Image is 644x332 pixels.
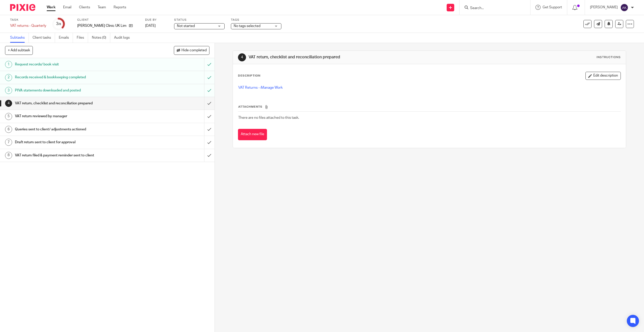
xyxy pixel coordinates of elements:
h1: VAT return reviewed by manager [15,112,138,120]
label: Tags [231,18,281,22]
h1: PIVA statements downloaded and posted [15,87,138,94]
p: [PERSON_NAME] Clinic UK Limited [77,23,126,28]
div: 4 [5,100,12,107]
div: 4 [238,53,246,61]
div: 3 [56,21,61,27]
button: Attach new file [238,129,267,140]
span: Get Support [543,6,562,9]
a: Emails [59,33,73,43]
a: Work [47,5,56,10]
label: Client [77,18,139,22]
a: VAT Returns - iManage Work [238,86,283,89]
label: Status [174,18,225,22]
label: Due by [145,18,168,22]
h1: VAT return, checklist and reconciliation prepared [15,100,138,107]
h1: Request records/ book visit [15,61,138,68]
a: Audit logs [114,33,133,43]
h1: Records received & bookkeeping completed [15,74,138,81]
div: 7 [5,139,12,146]
h1: VAT return filed & payment reminder sent to client [15,152,138,159]
button: Edit description [585,72,621,80]
div: 2 [5,74,12,81]
div: VAT returns - Quarterly [10,23,46,28]
h1: Queries sent to client/ adjustments actioned [15,126,138,133]
input: Search [470,6,515,11]
button: + Add subtask [5,46,33,55]
div: 1 [5,61,12,68]
a: Client tasks [33,33,55,43]
span: No tags selected [234,24,260,28]
span: There are no files attached to this task. [238,116,299,120]
p: Description [238,74,260,78]
a: Reports [114,5,126,10]
h1: VAT return, checklist and reconciliation prepared [249,55,440,60]
span: Not started [177,24,195,28]
span: [DATE] [145,24,156,28]
div: 6 [5,126,12,133]
small: /8 [58,23,61,26]
h1: Draft return sent to client for approval [15,138,138,146]
a: Team [98,5,106,10]
span: Hide completed [181,49,207,53]
label: Task [10,18,46,22]
p: [PERSON_NAME] [590,5,618,10]
div: Instructions [597,55,621,59]
div: 3 [5,87,12,94]
span: Attachments [238,105,262,108]
a: Files [77,33,88,43]
a: Clients [79,5,90,10]
a: Subtasks [10,33,29,43]
a: Email [63,5,71,10]
div: 5 [5,113,12,120]
div: 8 [5,152,12,159]
a: Notes (0) [92,33,110,43]
img: svg%3E [620,4,628,12]
img: Pixie [10,4,35,11]
button: Hide completed [174,46,209,55]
